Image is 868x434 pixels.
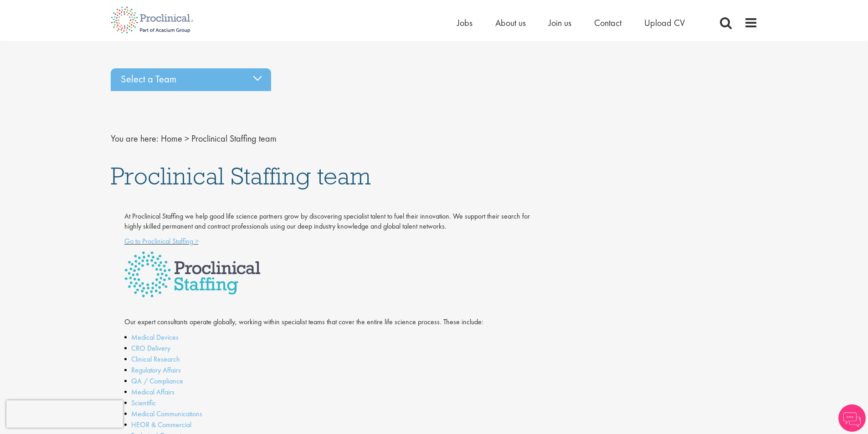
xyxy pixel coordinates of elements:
[457,17,473,29] a: Jobs
[131,365,181,375] a: Regulatory Affairs
[124,236,199,246] a: Go to Proclinical Staffing >
[191,133,277,144] span: Proclinical Staffing team
[131,420,191,429] a: HEOR & Commercial
[161,133,182,144] a: breadcrumb link
[124,317,533,327] p: Our expert consultants operate globally, working within specialist teams that cover the entire li...
[6,400,123,428] iframe: reCAPTCHA
[594,17,621,29] a: Contact
[185,133,189,144] span: >
[124,251,261,297] img: Proclinical Staffing
[131,376,183,386] a: QA / Compliance
[111,133,159,144] span: You are here:
[131,409,202,419] a: Medical Communications
[131,332,179,342] a: Medical Devices
[131,343,170,353] a: CRO Delivery
[495,17,526,29] a: About us
[644,17,685,29] a: Upload CV
[111,160,371,191] span: Proclinical Staffing team
[131,354,180,364] a: Clinical Research
[124,211,533,232] p: At Proclinical Staffing we help good life science partners grow by discovering specialist talent ...
[131,398,156,408] a: Scientific
[838,404,866,432] img: Chatbot
[111,68,271,91] div: Select a Team
[549,17,571,29] a: Join us
[131,387,175,397] a: Medical Affairs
